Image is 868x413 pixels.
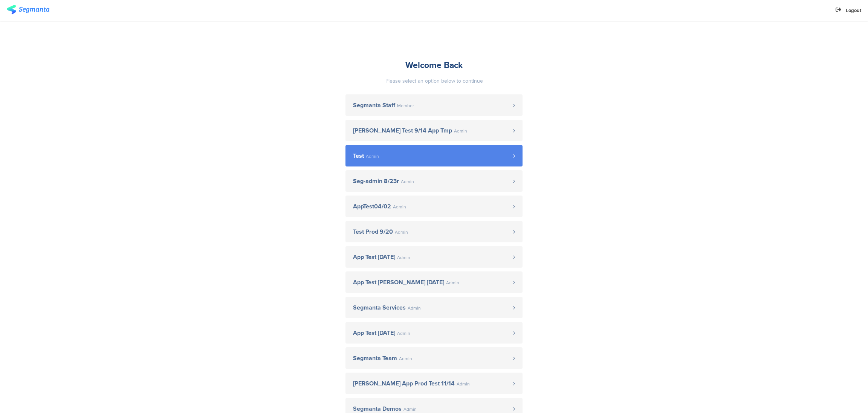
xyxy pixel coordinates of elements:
[7,5,49,14] img: segmanta logo
[345,196,523,217] a: AppTest04/02 Admin
[397,331,410,336] span: Admin
[345,373,523,394] a: [PERSON_NAME] App Prod Test 11/14 Admin
[353,330,395,336] span: App Test [DATE]
[345,170,523,192] a: Seg-admin 8/23r Admin
[395,230,408,234] span: Admin
[345,94,523,116] a: Segmanta Staff Member
[353,153,364,159] span: Test
[345,120,523,141] a: [PERSON_NAME] Test 9/14 App Tmp Admin
[401,179,414,184] span: Admin
[345,347,523,369] a: Segmanta Team Admin
[345,297,523,318] a: Segmanta Services Admin
[345,145,523,166] a: Test Admin
[393,205,406,209] span: Admin
[345,221,523,242] a: Test Prod 9/20 Admin
[353,102,395,108] span: Segmanta Staff
[353,178,399,184] span: Seg-admin 8/23r
[345,271,523,293] a: App Test [PERSON_NAME] [DATE] Admin
[399,356,412,361] span: Admin
[366,154,379,159] span: Admin
[345,77,523,85] div: Please select an option below to continue
[846,7,861,14] span: Logout
[345,322,523,344] a: App Test [DATE] Admin
[408,306,421,310] span: Admin
[397,103,414,108] span: Member
[353,229,393,235] span: Test Prod 9/20
[454,129,467,133] span: Admin
[353,381,455,387] span: [PERSON_NAME] App Prod Test 11/14
[353,279,444,285] span: App Test [PERSON_NAME] [DATE]
[446,280,459,285] span: Admin
[457,382,470,386] span: Admin
[345,59,523,71] div: Welcome Back
[353,254,395,260] span: App Test [DATE]
[353,203,391,210] span: AppTest04/02
[353,355,397,361] span: Segmanta Team
[353,305,406,311] span: Segmanta Services
[403,407,417,411] span: Admin
[353,128,452,134] span: [PERSON_NAME] Test 9/14 App Tmp
[345,246,523,268] a: App Test [DATE] Admin
[397,255,410,260] span: Admin
[353,406,402,412] span: Segmanta Demos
